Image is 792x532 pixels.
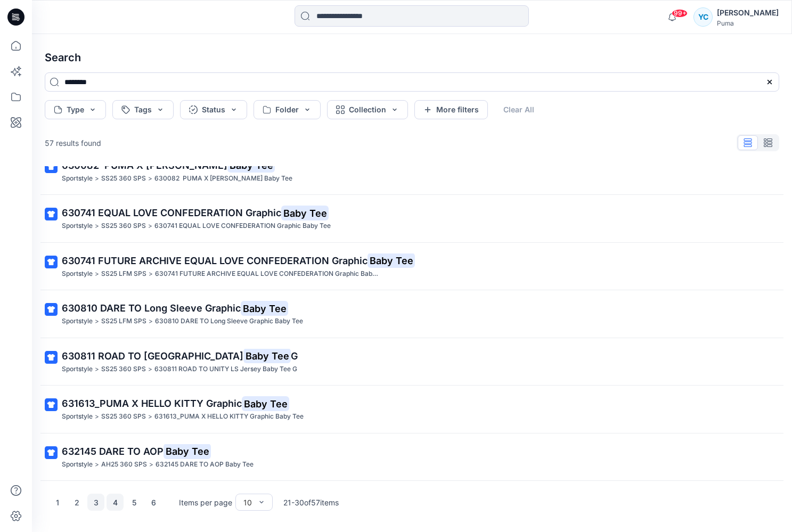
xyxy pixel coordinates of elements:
p: Sportstyle [62,173,93,184]
p: > [95,411,99,422]
mark: Baby Tee [164,444,211,459]
p: > [149,268,153,280]
span: 630811 ROAD TO [GEOGRAPHIC_DATA] [62,350,243,362]
p: > [95,220,99,232]
p: > [148,364,152,375]
button: 6 [145,494,162,511]
button: Status [180,100,247,119]
p: > [95,316,99,327]
p: 632145 DARE TO AOP Baby Tee [156,459,254,470]
mark: Baby Tee [243,348,291,363]
button: Folder [254,100,321,119]
mark: Baby Tee [281,206,329,220]
p: 21 - 30 of 57 items [283,497,339,508]
a: 632145 DARE TO AOPBaby TeeSportstyle>AH25 360 SPS>632145 DARE TO AOP Baby Tee [38,438,786,477]
button: More filters [414,100,488,119]
button: 3 [87,494,104,511]
span: 630082 PUMA X [PERSON_NAME] [62,160,227,171]
p: 631613_PUMA X HELLO KITTY Graphic Baby Tee [154,411,304,422]
p: > [148,220,152,232]
p: > [149,459,153,470]
a: 631613_PUMA X HELLO KITTY GraphicBaby TeeSportstyle>SS25 360 SPS>631613_PUMA X HELLO KITTY Graphi... [38,390,786,429]
span: 630741 EQUAL LOVE CONFEDERATION Graphic [62,207,281,218]
p: > [148,173,152,184]
p: AH25 360 SPS [101,459,147,470]
a: 630811 ROAD TO [GEOGRAPHIC_DATA]Baby TeeGSportstyle>SS25 360 SPS>630811 ROAD TO UNITY LS Jersey B... [38,342,786,381]
h4: Search [36,43,788,72]
a: 630810 DARE TO Long Sleeve GraphicBaby TeeSportstyle>SS25 LFM SPS>630810 DARE TO Long Sleeve Grap... [38,294,786,333]
button: Tags [112,100,174,119]
p: > [148,411,152,422]
p: SS25 360 SPS [101,364,146,375]
span: 630741 FUTURE ARCHIVE EQUAL LOVE CONFEDERATION Graphic [62,255,368,266]
button: 5 [126,494,143,511]
p: Sportstyle [62,411,93,422]
p: SS25 360 SPS [101,220,146,232]
p: > [95,268,99,280]
p: Sportstyle [62,364,93,375]
p: Items per page [179,497,232,508]
p: SS25 LFM SPS [101,316,146,327]
button: 1 [49,494,66,511]
p: Sportstyle [62,459,93,470]
p: 57 results found [45,137,101,149]
button: Type [45,100,106,119]
span: 631613_PUMA X HELLO KITTY Graphic [62,398,242,409]
span: 632145 DARE TO AOP [62,446,164,457]
div: Puma [717,19,779,27]
a: 630741 EQUAL LOVE CONFEDERATION GraphicBaby TeeSportstyle>SS25 360 SPS>630741 EQUAL LOVE CONFEDER... [38,199,786,238]
button: 4 [107,494,124,511]
p: > [95,364,99,375]
mark: Baby Tee [241,301,288,316]
div: [PERSON_NAME] [717,6,779,19]
p: SS25 LFM SPS [101,268,146,280]
p: Sportstyle [62,220,93,232]
p: > [95,173,99,184]
div: YC [693,7,713,27]
p: SS25 360 SPS [101,411,146,422]
span: 99+ [672,9,688,18]
mark: Baby Tee [242,396,289,411]
p: 630741 EQUAL LOVE CONFEDERATION Graphic Baby Tee [154,220,331,232]
p: SS25 360 SPS [101,173,146,184]
p: 630811 ROAD TO UNITY LS Jersey Baby Tee G [154,364,297,375]
div: 10 [243,497,252,508]
button: Collection [327,100,408,119]
span: 630810 DARE TO Long Sleeve Graphic [62,302,241,314]
p: 630810 DARE TO Long Sleeve Graphic Baby Tee [155,316,303,327]
button: 2 [68,494,85,511]
mark: Baby Tee [368,253,415,268]
p: Sportstyle [62,268,93,280]
p: > [149,316,153,327]
p: 630082 PUMA X HARRY POTTER Baby Tee [154,173,292,184]
p: Sportstyle [62,316,93,327]
p: 630741 FUTURE ARCHIVE EQUAL LOVE CONFEDERATION Graphic Baby Tee [155,268,379,280]
p: > [95,459,99,470]
span: G [291,350,298,362]
a: 630741 FUTURE ARCHIVE EQUAL LOVE CONFEDERATION GraphicBaby TeeSportstyle>SS25 LFM SPS>630741 FUTU... [38,247,786,286]
a: 630082 PUMA X [PERSON_NAME]Baby TeeSportstyle>SS25 360 SPS>630082 PUMA X [PERSON_NAME] Baby Tee [38,152,786,191]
